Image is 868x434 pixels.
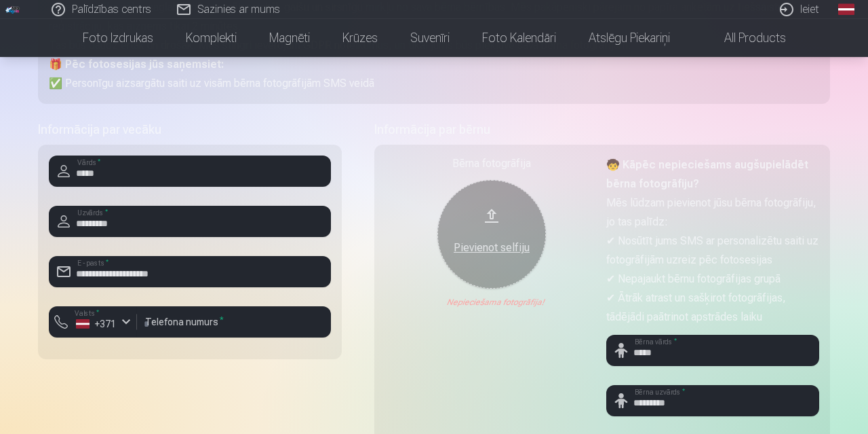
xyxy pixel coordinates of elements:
[686,19,802,57] a: All products
[326,19,394,57] a: Krūzes
[606,158,808,190] strong: 🧒 Kāpēc nepieciešams augšupielādēt bērna fotogrāfiju?
[394,19,466,57] a: Suvenīri
[606,194,819,232] p: Mēs lūdzam pievienot jūsu bērna fotogrāfiju, jo tas palīdz:
[466,19,572,57] a: Foto kalendāri
[66,19,170,57] a: Foto izdrukas
[437,180,546,289] button: Pievienot selfiju
[76,317,117,331] div: +371
[606,232,819,270] p: ✔ Nosūtīt jums SMS ar personalizētu saiti uz fotogrāfijām uzreiz pēc fotosesijas
[385,156,598,172] div: Bērna fotogrāfija
[49,306,137,338] button: Valsts*+371
[5,5,20,14] img: /fa1
[49,58,224,71] strong: 🎁 Pēc fotosesijas jūs saņemsiet:
[385,297,598,308] div: Nepieciešama fotogrāfija!
[451,240,532,256] div: Pievienot selfiju
[170,19,253,57] a: Komplekti
[38,120,342,139] h5: Informācija par vecāku
[374,120,830,139] h5: Informācija par bērnu
[253,19,326,57] a: Magnēti
[606,270,819,289] p: ✔ Nepajaukt bērnu fotogrāfijas grupā
[49,74,819,93] p: ✅ Personīgu aizsargātu saiti uz visām bērna fotogrāfijām SMS veidā
[572,19,686,57] a: Atslēgu piekariņi
[606,289,819,327] p: ✔ Ātrāk atrast un sašķirot fotogrāfijas, tādējādi paātrinot apstrādes laiku
[71,308,104,319] label: Valsts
